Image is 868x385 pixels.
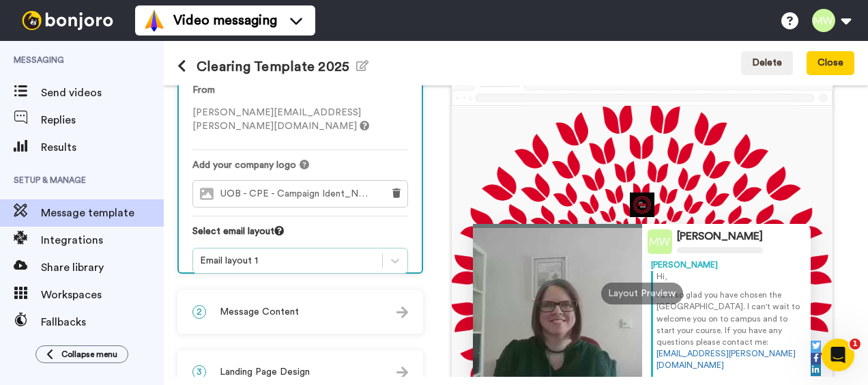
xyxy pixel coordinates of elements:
div: Email layout 1 [200,254,375,268]
span: Results [41,139,164,156]
img: Profile Image [648,229,672,254]
span: Send videos [41,85,164,101]
div: Layout Preview [601,283,683,304]
span: Message Content [220,305,299,319]
div: [PERSON_NAME] [677,230,763,243]
h1: Clearing Template 2025 [177,59,368,74]
label: From [192,83,215,98]
button: Delete [741,51,793,76]
span: Add your company logo [192,158,296,172]
button: Collapse menu [35,345,128,363]
a: [EMAIL_ADDRESS][PERSON_NAME][DOMAIN_NAME] [656,350,796,369]
img: vm-color.svg [143,10,165,31]
span: Share library [41,259,164,276]
iframe: Intercom live chat [822,339,854,371]
span: Message template [41,205,164,221]
div: Select email layout [192,225,408,248]
span: UOB - CPE - Campaign Ident_No Gradient_CMYK-01.jpeg [220,188,375,200]
span: Video messaging [173,11,277,30]
span: Integrations [41,232,164,248]
p: I am so glad you have chosen the [GEOGRAPHIC_DATA]. I can't wait to welcome you on to campus and ... [656,289,802,371]
div: [PERSON_NAME] [651,259,802,271]
img: bj-logo-header-white.svg [16,11,119,30]
span: [PERSON_NAME][EMAIL_ADDRESS][PERSON_NAME][DOMAIN_NAME] [192,108,369,131]
span: 1 [850,339,860,350]
img: f6c7e729-3d5f-476b-8ff6-4452e0785430 [630,192,654,217]
span: Fallbacks [41,314,164,330]
span: 2 [192,305,206,319]
img: arrow.svg [396,306,408,318]
img: arrow.svg [396,367,408,378]
p: Hi, [656,271,802,283]
span: Landing Page Design [220,365,310,379]
div: 2Message Content [177,290,423,334]
span: Workspaces [41,287,164,303]
span: Collapse menu [61,349,117,360]
button: Close [807,51,854,76]
span: Replies [41,112,164,128]
span: 3 [192,365,206,379]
